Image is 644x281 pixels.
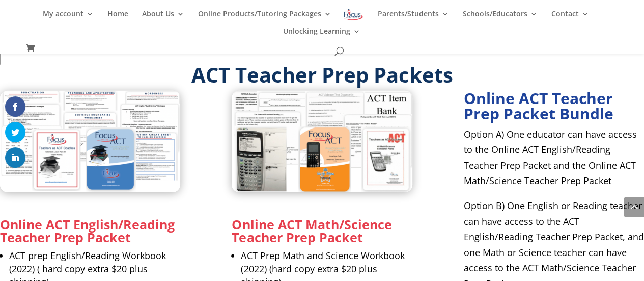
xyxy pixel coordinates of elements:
[142,10,184,28] a: About Us
[343,7,364,22] img: Focus on Learning
[232,91,412,193] img: Online ACT Math_Science Teacher Prep Packet
[4,13,94,24] input: Search outlines
[283,28,360,45] a: Unlocking Learning
[4,24,640,33] div: Sort A > Z
[4,4,213,13] div: Home
[232,216,391,246] strong: Online ACT Math/Science Teacher Prep Packet
[4,70,640,79] div: Sign out
[191,61,453,89] strong: ACT Teacher Prep Packets
[4,52,640,61] div: Delete
[198,10,331,28] a: Online Products/Tutoring Packages
[464,88,613,124] strong: Online ACT Teacher Prep Packet Bundle
[4,61,640,70] div: Options
[107,10,128,28] a: Home
[378,10,449,28] a: Parents/Students
[4,42,640,52] div: Move To ...
[463,10,538,28] a: Schools/Educators
[464,126,644,198] p: Option A) One educator can have access to the Online ACT English/Reading Teacher Prep Packet and ...
[4,33,640,42] div: Sort New > Old
[43,10,94,28] a: My account
[551,10,589,28] a: Contact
